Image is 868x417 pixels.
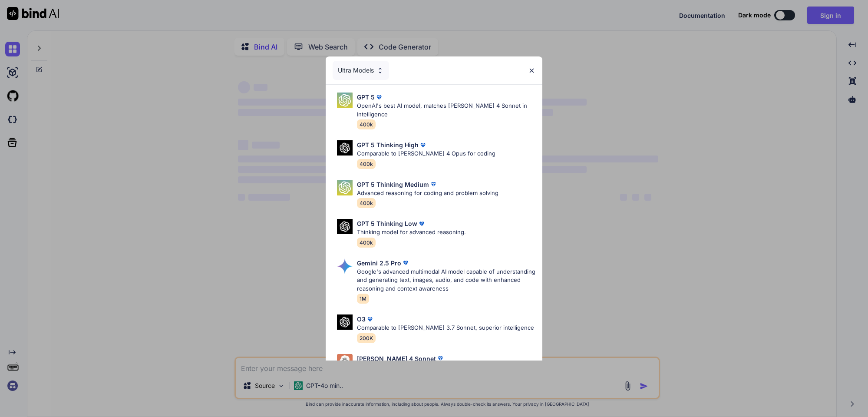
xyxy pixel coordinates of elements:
[337,219,353,234] img: Pick Models
[357,198,376,208] span: 400k
[419,141,427,149] img: premium
[357,258,401,268] p: Gemini 2.5 Pro
[357,219,417,228] p: GPT 5 Thinking Low
[337,354,353,370] img: Pick Models
[337,258,353,274] img: Pick Models
[357,140,419,149] p: GPT 5 Thinking High
[337,314,353,330] img: Pick Models
[357,228,466,237] p: Thinking model for advanced reasoning.
[417,219,426,228] img: premium
[357,238,376,248] span: 400k
[357,189,498,198] p: Advanced reasoning for coding and problem solving
[357,149,495,158] p: Comparable to [PERSON_NAME] 4 Opus for coding
[366,315,374,324] img: premium
[357,314,366,324] p: O3
[337,140,353,156] img: Pick Models
[357,102,536,119] p: OpenAI's best AI model, matches [PERSON_NAME] 4 Sonnet in Intelligence
[528,67,535,74] img: close
[357,180,429,189] p: GPT 5 Thinking Medium
[357,333,376,343] span: 200K
[401,258,410,267] img: premium
[333,61,389,80] div: Ultra Models
[337,180,353,195] img: Pick Models
[357,294,369,304] span: 1M
[357,354,436,363] p: [PERSON_NAME] 4 Sonnet
[376,67,384,74] img: Pick Models
[357,159,376,169] span: 400k
[337,93,353,108] img: Pick Models
[357,324,534,332] p: Comparable to [PERSON_NAME] 3.7 Sonnet, superior intelligence
[375,93,383,102] img: premium
[436,354,445,363] img: premium
[429,180,438,189] img: premium
[357,268,536,293] p: Google's advanced multimodal AI model capable of understanding and generating text, images, audio...
[357,119,376,129] span: 400k
[357,93,375,102] p: GPT 5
